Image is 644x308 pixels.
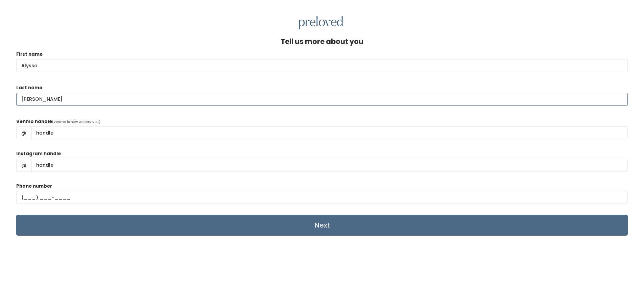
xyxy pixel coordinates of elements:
h4: Tell us more about you [281,38,363,45]
span: @ [16,126,31,139]
img: preloved logo [299,16,343,29]
input: (___) ___-____ [16,191,628,204]
input: handle [31,159,628,172]
span: @ [16,159,31,172]
input: handle [31,126,628,139]
input: Next [16,215,628,236]
label: First name [16,51,43,58]
label: Last name [16,85,42,91]
label: Instagram handle [16,150,61,157]
label: Phone number [16,183,52,190]
label: Venmo handle [16,118,52,125]
span: (venmo is how we pay you) [52,119,100,124]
